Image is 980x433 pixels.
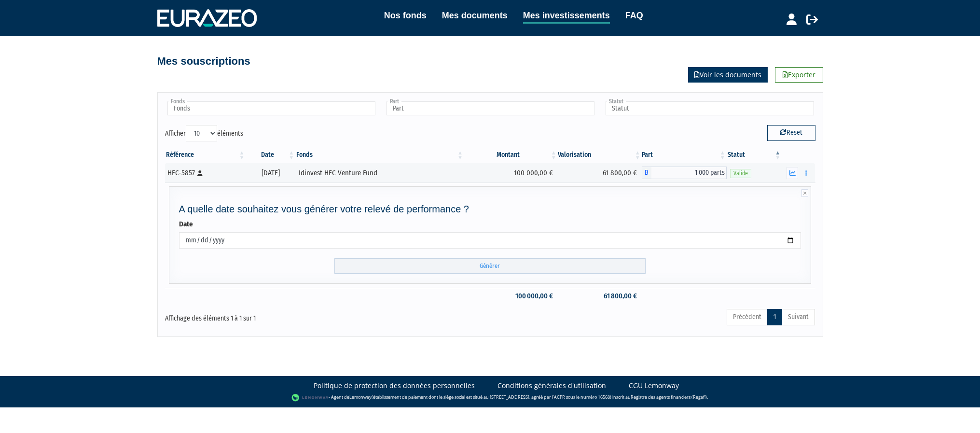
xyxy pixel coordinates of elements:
[727,309,768,325] a: Précédent
[464,147,558,163] th: Montant: activer pour trier la colonne par ordre croissant
[642,167,727,179] div: B - Idinvest HEC Venture Fund
[558,163,642,182] td: 61 800,00 €
[246,147,296,163] th: Date: activer pour trier la colonne par ordre croissant
[165,147,246,163] th: Référence : activer pour trier la colonne par ordre croissant
[730,169,751,178] span: Valide
[523,9,610,24] a: Mes investissements
[642,167,651,179] span: B
[442,9,508,22] a: Mes documents
[314,381,475,391] a: Politique de protection des données personnelles
[334,258,646,274] input: Générer
[165,308,428,323] div: Affichage des éléments 1 à 1 sur 1
[631,394,707,400] a: Registre des agents financiers (Regafi)
[295,147,464,163] th: Fonds: activer pour trier la colonne par ordre croissant
[782,309,815,325] a: Suivant
[249,168,292,178] div: [DATE]
[179,219,193,229] label: Date
[727,147,782,163] th: Statut : activer pour trier la colonne par ordre d&eacute;croissant
[464,288,558,305] td: 100 000,00 €
[625,9,643,22] a: FAQ
[157,56,250,67] h4: Mes souscriptions
[165,125,243,141] label: Afficher éléments
[558,147,642,163] th: Valorisation: activer pour trier la colonne par ordre croissant
[167,168,243,178] div: HEC-5857
[558,288,642,305] td: 61 800,00 €
[464,163,558,182] td: 100 000,00 €
[629,381,679,391] a: CGU Lemonway
[642,147,727,163] th: Part: activer pour trier la colonne par ordre croissant
[186,125,217,141] select: Afficheréléments
[767,125,815,140] button: Reset
[10,393,970,403] div: - Agent de (établissement de paiement dont le siège social est situé au [STREET_ADDRESS], agréé p...
[497,381,606,391] a: Conditions générales d'utilisation
[688,67,768,83] a: Voir les documents
[651,167,727,179] span: 1 000 parts
[775,67,823,83] a: Exporter
[299,168,461,178] div: Idinvest HEC Venture Fund
[291,393,329,403] img: logo-lemonway.png
[384,9,427,22] a: Nos fonds
[157,9,257,27] img: 1732889491-logotype_eurazeo_blanc_rvb.png
[197,170,203,176] i: [Français] Personne physique
[767,309,782,325] a: 1
[349,394,372,400] a: Lemonway
[179,204,801,214] h4: A quelle date souhaitez vous générer votre relevé de performance ?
